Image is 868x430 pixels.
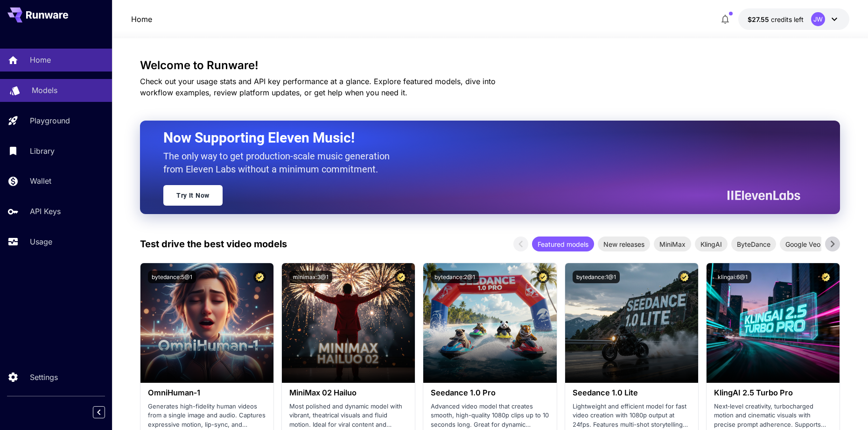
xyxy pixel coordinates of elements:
[163,150,397,176] p: The only way to get production-scale music generation from Eleven Labs without a minimum commitment.
[30,236,52,247] p: Usage
[131,14,152,25] nav: breadcrumb
[32,85,57,96] p: Models
[654,236,691,251] div: MiniMax
[573,388,691,397] h3: Seedance 1.0 Lite
[565,263,698,383] img: alt
[431,402,549,430] p: Advanced video model that creates smooth, high-quality 1080p clips up to 10 seconds long. Great f...
[431,271,479,283] button: bytedance:2@1
[532,236,594,251] div: Featured models
[707,263,840,383] img: alt
[30,372,58,383] p: Settings
[573,402,691,430] p: Lightweight and efficient model for fast video creation with 1080p output at 24fps. Features mult...
[598,236,650,251] div: New releases
[163,185,223,206] a: Try It Now
[748,15,771,23] span: $27.55
[819,271,832,283] button: Certified Model – Vetted for best performance and includes a commercial license.
[537,271,549,283] button: Certified Model – Vetted for best performance and includes a commercial license.
[714,388,832,397] h3: KlingAI 2.5 Turbo Pro
[695,239,728,249] span: KlingAI
[30,115,70,126] p: Playground
[811,12,825,26] div: JW
[714,271,751,283] button: klingai:6@1
[163,129,793,147] h2: Now Supporting Eleven Music!
[431,388,549,397] h3: Seedance 1.0 Pro
[573,271,620,283] button: bytedance:1@1
[695,236,728,251] div: KlingAI
[253,271,266,283] button: Certified Model – Vetted for best performance and includes a commercial license.
[148,388,266,397] h3: OmniHuman‑1
[780,236,826,251] div: Google Veo
[30,206,61,217] p: API Keys
[131,14,152,25] a: Home
[289,402,407,430] p: Most polished and dynamic model with vibrant, theatrical visuals and fluid motion. Ideal for vira...
[148,271,196,283] button: bytedance:5@1
[289,388,407,397] h3: MiniMax 02 Hailuo
[140,59,840,72] h3: Welcome to Runware!
[780,239,826,249] span: Google Veo
[731,236,776,251] div: ByteDance
[771,15,804,23] span: credits left
[140,237,287,251] p: Test drive the best video models
[714,402,832,430] p: Next‑level creativity, turbocharged motion and cinematic visuals with precise prompt adherence. S...
[423,263,556,383] img: alt
[140,77,496,97] span: Check out your usage stats and API key performance at a glance. Explore featured models, dive int...
[148,402,266,430] p: Generates high-fidelity human videos from a single image and audio. Captures expressive motion, l...
[532,239,594,249] span: Featured models
[654,239,691,249] span: MiniMax
[100,404,112,421] div: Collapse sidebar
[738,8,849,30] button: $27.55121JW
[93,406,105,418] button: Collapse sidebar
[748,14,804,24] div: $27.55121
[289,271,332,283] button: minimax:3@1
[30,54,51,65] p: Home
[282,263,415,383] img: alt
[731,239,776,249] span: ByteDance
[678,271,691,283] button: Certified Model – Vetted for best performance and includes a commercial license.
[395,271,407,283] button: Certified Model – Vetted for best performance and includes a commercial license.
[598,239,650,249] span: New releases
[30,145,55,157] p: Library
[140,263,273,383] img: alt
[30,175,51,186] p: Wallet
